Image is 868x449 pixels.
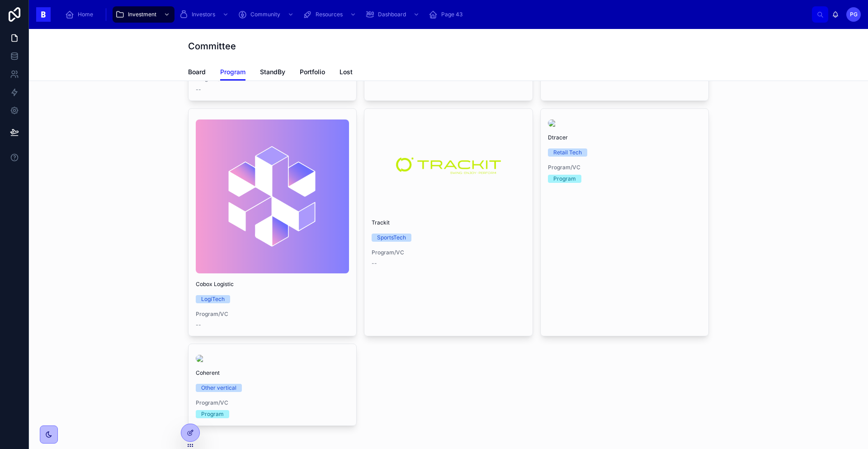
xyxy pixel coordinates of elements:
[196,310,349,318] span: Program/VC
[220,67,245,76] span: Program
[58,5,812,24] div: scrollable content
[850,11,858,18] span: PG
[300,67,325,76] span: Portfolio
[340,67,353,76] span: Lost
[196,399,349,406] span: Program/VC
[78,11,93,18] span: Home
[260,67,285,76] span: StandBy
[188,108,357,336] a: Cobox LogisticLogiTechProgram/VC--
[372,219,525,226] span: Trackit
[340,64,353,82] a: Lost
[553,175,576,183] div: Program
[113,6,175,23] a: Investment
[441,11,462,18] span: Page 43
[553,148,582,157] div: Retail Tech
[176,6,233,23] a: Investors
[196,369,349,377] span: Coherent
[62,6,99,23] a: Home
[250,11,280,18] span: Community
[196,321,201,329] span: --
[188,40,236,53] h1: Committee
[548,119,701,127] img: logo-Dtracer.png
[196,281,349,288] span: Cobox Logistic
[188,67,206,76] span: Board
[220,64,245,81] a: Program
[372,249,525,256] span: Program/VC
[188,64,206,82] a: Board
[363,6,424,23] a: Dashboard
[316,11,343,18] span: Resources
[188,344,357,426] a: CoherentOther verticalProgram/VCProgram
[377,234,406,242] div: SportsTech
[196,119,349,273] img: logos.png
[201,384,236,392] div: Other vertical
[235,6,298,23] a: Community
[36,7,51,22] img: App logo
[548,134,701,141] span: Dtracer
[548,164,701,171] span: Program/VC
[196,355,349,362] img: Coherent-Black.svg
[300,6,361,23] a: Resources
[378,11,406,18] span: Dashboard
[300,64,325,82] a: Portfolio
[372,119,525,212] img: logotipo_tagline_color_2_sin_fondo_1.png
[260,64,285,82] a: StandBy
[201,295,225,303] div: LogiTech
[201,410,224,418] div: Program
[128,11,156,18] span: Investment
[192,11,215,18] span: Investors
[196,86,201,93] span: --
[372,260,377,267] span: --
[426,6,469,23] a: Page 43
[364,108,533,336] a: TrackitSportsTechProgram/VC--
[540,108,709,336] a: DtracerRetail TechProgram/VCProgram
